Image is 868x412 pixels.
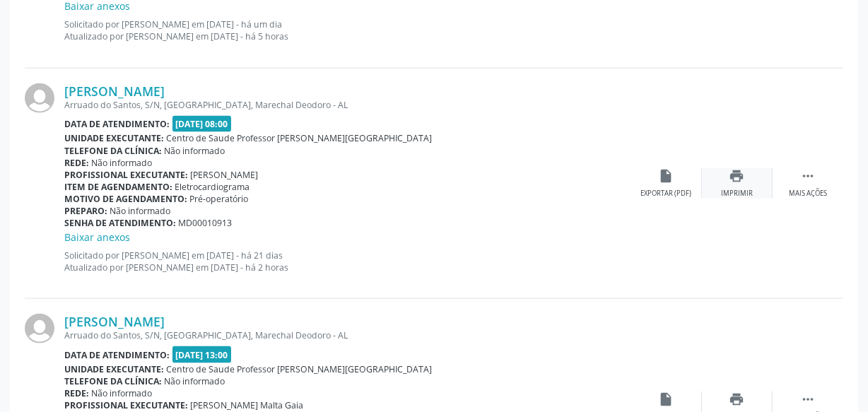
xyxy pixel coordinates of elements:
i: print [729,392,745,407]
div: Mais ações [789,189,827,199]
span: Não informado [165,145,225,157]
div: Exportar (PDF) [641,189,692,199]
b: Rede: [64,387,89,399]
i: print [729,168,745,184]
span: [DATE] 08:00 [172,116,232,132]
span: Centro de Saude Professor [PERSON_NAME][GEOGRAPHIC_DATA] [167,132,433,144]
b: Data de atendimento: [64,349,170,361]
b: Rede: [64,157,89,169]
i:  [800,392,816,407]
div: Imprimir [721,189,753,199]
b: Unidade executante: [64,363,164,375]
b: Profissional executante: [64,169,188,181]
b: Telefone da clínica: [64,375,162,387]
span: Não informado [110,205,171,217]
b: Motivo de agendamento: [64,193,187,205]
span: Eletrocardiograma [175,181,250,193]
i:  [800,168,816,184]
b: Profissional executante: [64,399,188,411]
span: [PERSON_NAME] [191,169,259,181]
b: Telefone da clínica: [64,145,162,157]
span: Não informado [92,157,153,169]
div: Arruado do Santos, S/N, [GEOGRAPHIC_DATA], Marechal Deodoro - AL [64,99,631,111]
b: Data de atendimento: [64,118,170,130]
span: Pré-operatório [190,193,249,205]
b: Unidade executante: [64,132,164,144]
span: MD00010913 [179,217,233,229]
p: Solicitado por [PERSON_NAME] em [DATE] - há 21 dias Atualizado por [PERSON_NAME] em [DATE] - há 2... [64,249,631,273]
a: [PERSON_NAME] [64,314,165,329]
a: [PERSON_NAME] [64,83,165,99]
b: Preparo: [64,205,107,217]
div: Arruado do Santos, S/N, [GEOGRAPHIC_DATA], Marechal Deodoro - AL [64,329,631,341]
span: Não informado [165,375,225,387]
img: img [25,314,54,343]
p: Solicitado por [PERSON_NAME] em [DATE] - há um dia Atualizado por [PERSON_NAME] em [DATE] - há 5 ... [64,18,631,42]
img: img [25,83,54,113]
b: Item de agendamento: [64,181,172,193]
span: Não informado [92,387,153,399]
span: [DATE] 13:00 [172,346,232,363]
i: insert_drive_file [659,392,674,407]
span: Centro de Saude Professor [PERSON_NAME][GEOGRAPHIC_DATA] [167,363,433,375]
span: [PERSON_NAME] Malta Gaia [191,399,304,411]
i: insert_drive_file [659,168,674,184]
a: Baixar anexos [64,230,130,244]
b: Senha de atendimento: [64,217,176,229]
